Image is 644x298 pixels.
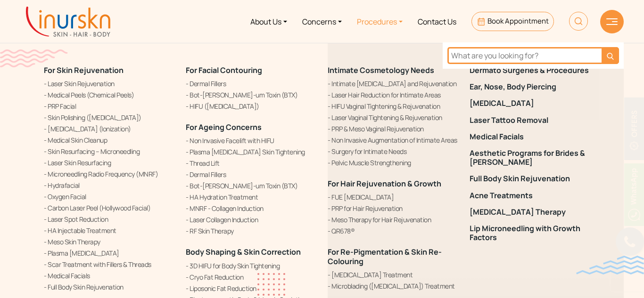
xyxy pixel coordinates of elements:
[470,174,600,183] a: Full Body Skin Rejuvenation
[186,247,301,257] a: Body Shaping & Skin Correction
[576,256,644,274] img: bluewave
[349,4,410,39] a: Procedures
[328,203,458,213] a: PRP for Hair Rejuvenation
[328,226,458,236] a: QR678®
[470,116,600,125] a: Laser Tattoo Removal
[328,79,458,89] a: Intimate [MEDICAL_DATA] and Rejuvenation
[328,135,458,145] a: Non Invasive Augmentation of Intimate Areas
[44,180,174,190] a: Hydrafacial
[607,53,614,60] img: search
[186,122,262,132] a: For Ageing Concerns
[410,4,464,39] a: Contact Us
[44,135,174,145] a: Medical Skin Cleanup
[186,192,316,202] a: HA Hydration Treatment
[470,66,600,75] a: Dermato Surgeries & Procedures
[470,224,600,242] a: Lip Microneedling with Growth Factors
[186,272,316,282] a: Cryo Fat Reduction
[487,16,549,26] span: Book Appointment
[243,4,295,39] a: About Us
[328,158,458,168] a: Pelvic Muscle Strengthening
[44,101,174,111] a: PRP Facial
[186,158,316,168] a: Thread Lift
[44,90,174,100] a: Medical Peels (Chemical Peels)
[186,203,316,213] a: MNRF - Collagen Induction
[328,270,458,280] a: [MEDICAL_DATA] Treatment
[44,79,174,89] a: Laser Skin Rejuvenation
[186,283,316,293] a: Liposonic Fat Reduction
[186,79,316,89] a: Dermal Fillers
[328,146,458,156] a: Surgery for Intimate Needs
[186,226,316,236] a: RF Skin Therapy
[186,65,262,75] a: For Facial Contouring
[44,226,174,235] a: HA Injectable Treatment
[470,99,600,108] a: [MEDICAL_DATA]
[447,47,602,64] input: What are you looking for?
[44,214,174,224] a: Laser Spot Reduction
[328,178,441,189] a: For Hair Rejuvenation & Growth
[328,101,458,111] a: HIFU Vaginal Tightening & Rejuvenation
[186,90,316,100] a: Bot-[PERSON_NAME]-um Toxin (BTX)
[328,65,434,75] a: Intimate Cosmetology Needs
[328,90,458,100] a: Laser Hair Reduction for Intimate Areas
[44,271,174,281] a: Medical Facials
[44,113,174,122] a: Skin Polishing ([MEDICAL_DATA])
[186,181,316,191] a: Bot-[PERSON_NAME]-um Toxin (BTX)
[471,12,554,31] a: Book Appointment
[186,147,316,157] a: Plasma [MEDICAL_DATA] Skin Tightening
[470,208,600,217] a: [MEDICAL_DATA] Therapy
[470,132,600,141] a: Medical Facials
[44,237,174,247] a: Meso Skin Therapy
[44,169,174,179] a: Microneedling Radio Frequency (MNRF)
[44,65,124,75] a: For Skin Rejuvenation
[186,215,316,225] a: Laser Collagen Induction
[470,149,600,167] a: Aesthetic Programs for Brides & [PERSON_NAME]
[328,281,458,291] a: Microblading ([MEDICAL_DATA]) Treatment
[44,124,174,134] a: [MEDICAL_DATA] (Ionization)
[44,248,174,258] a: Plasma [MEDICAL_DATA]
[44,259,174,269] a: Scar Treatment with Fillers & Threads
[328,113,458,122] a: Laser Vaginal Tightening & Rejuvenation
[44,282,174,292] a: Full Body Skin Rejuvenation
[328,124,458,134] a: PRP & Meso Vaginal Rejuvenation
[186,136,316,145] a: Non Invasive Facelift with HIFU
[186,261,316,271] a: 3D HIFU for Body Skin Tightening
[44,203,174,213] a: Carbon Laser Peel (Hollywood Facial)
[44,158,174,168] a: Laser Skin Resurfacing
[186,101,316,111] a: HIFU ([MEDICAL_DATA])
[606,18,618,25] img: hamLine.svg
[44,192,174,201] a: Oxygen Facial
[569,12,588,31] img: HeaderSearch
[328,247,442,266] a: For Re-Pigmentation & Skin Re-Colouring
[470,82,600,91] a: Ear, Nose, Body Piercing
[26,7,110,37] img: inurskn-logo
[44,146,174,156] a: Skin Resurfacing – Microneedling
[328,192,458,202] a: FUE [MEDICAL_DATA]
[470,191,600,200] a: Acne Treatments
[328,215,458,225] a: Meso Therapy for Hair Rejuvenation
[186,169,316,179] a: Dermal Fillers
[295,4,349,39] a: Concerns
